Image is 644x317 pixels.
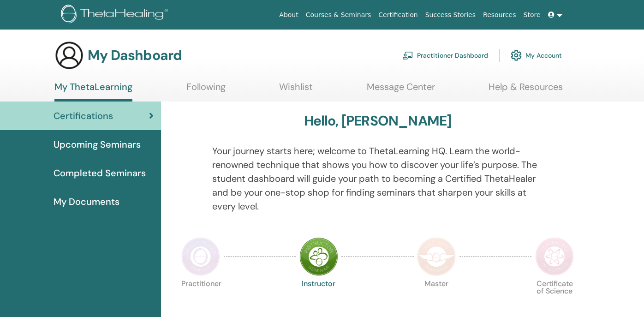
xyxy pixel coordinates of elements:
[402,51,413,60] img: chalkboard-teacher.svg
[367,81,435,99] a: Message Center
[186,81,226,99] a: Following
[417,237,456,276] img: Master
[422,6,479,24] a: Success Stories
[54,195,119,209] span: My Documents
[302,6,375,24] a: Courses & Seminars
[54,166,146,180] span: Completed Seminars
[61,5,171,25] img: logo.png
[479,6,520,24] a: Resources
[54,109,113,123] span: Certifications
[54,81,132,102] a: My ThetaLearning
[402,45,488,66] a: Practitioner Dashboard
[304,113,452,129] h3: Hello, [PERSON_NAME]
[212,144,543,213] p: Your journey starts here; welcome to ThetaLearning HQ. Learn the world-renowned technique that sh...
[511,48,522,63] img: cog.svg
[520,6,544,24] a: Store
[88,47,182,64] h3: My Dashboard
[299,237,338,276] img: Instructor
[54,41,84,70] img: generic-user-icon.jpg
[535,237,574,276] img: Certificate of Science
[489,81,563,99] a: Help & Resources
[511,45,562,66] a: My Account
[181,237,220,276] img: Practitioner
[54,138,141,151] span: Upcoming Seminars
[279,81,313,99] a: Wishlist
[275,6,302,24] a: About
[375,6,421,24] a: Certification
